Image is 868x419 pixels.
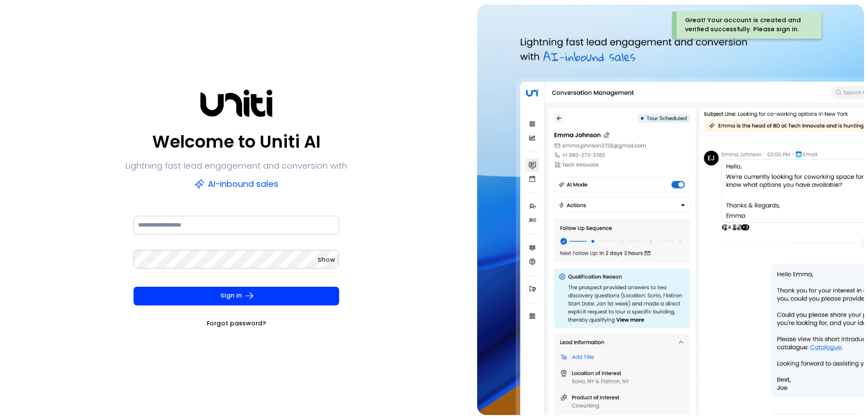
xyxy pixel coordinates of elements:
[477,5,864,415] img: auth-hero.png
[207,318,266,329] a: Forgot password?
[152,128,320,156] p: Welcome to Uniti AI
[318,254,335,266] button: Show
[126,158,347,174] p: Lightning fast lead engagement and conversion with
[318,255,335,264] span: Show
[133,287,340,305] button: Sign In
[685,16,804,34] div: Great! Your account is created and verified successfully. Please sign in.
[194,176,278,192] p: AI-inbound sales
